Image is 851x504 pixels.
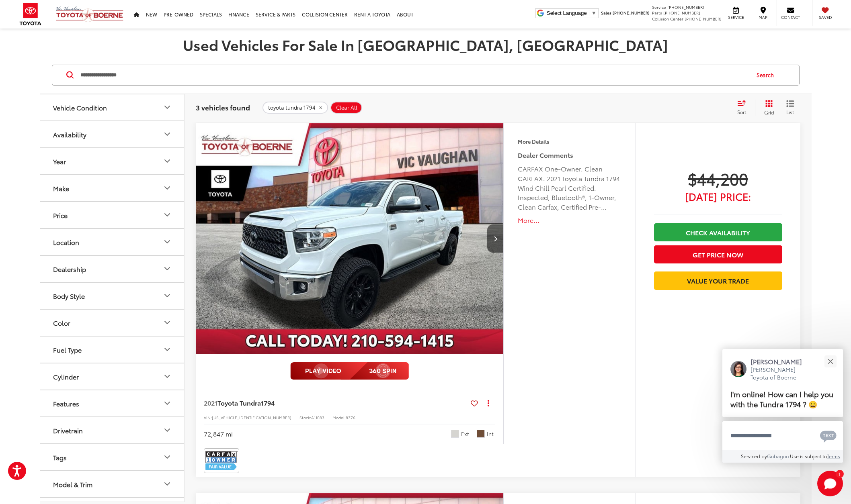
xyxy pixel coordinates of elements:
div: Location [162,237,172,247]
span: Map [754,14,772,20]
span: I'm online! How can I help you with the Tundra 1794 ? 😀 [730,389,833,409]
h5: Dealer Comments [518,150,621,160]
p: [PERSON_NAME] [751,357,810,366]
div: Body Style [162,291,172,300]
button: Body StyleBody Style [40,283,185,309]
button: MakeMake [40,175,185,201]
svg: Start Chat [817,471,843,496]
button: ColorColor [40,310,185,336]
div: Model & Trim [53,480,92,488]
div: Body Style [53,292,85,300]
button: Grid View [755,100,780,116]
span: Select Language [547,10,587,16]
span: A11083 [311,414,324,420]
button: TagsTags [40,444,185,470]
div: 72,847 mi [204,429,233,439]
div: Color [53,319,70,326]
button: DealershipDealership [40,256,185,282]
span: ▼ [591,10,597,16]
span: List [786,108,794,115]
button: CylinderCylinder [40,363,185,390]
span: Ext. [461,430,471,438]
button: FeaturesFeatures [40,390,185,416]
span: Wind Chill Pearl [451,430,459,438]
span: Service [652,4,666,10]
div: Make [53,184,69,192]
button: Close [822,353,839,370]
a: Select Language​ [547,10,597,16]
span: 2021 [204,398,217,407]
div: Fuel Type [53,346,82,353]
span: Toyota Tundra [217,398,261,407]
button: List View [780,100,800,116]
div: Features [162,398,172,408]
span: [PHONE_NUMBER] [685,16,722,22]
p: [PERSON_NAME] Toyota of Boerne [751,366,810,382]
span: Sort [737,108,746,115]
span: Stock: [299,414,311,420]
div: Cylinder [53,373,79,380]
button: Search [749,65,785,85]
div: Cylinder [162,371,172,381]
span: $44,200 [654,168,782,188]
button: AvailabilityAvailability [40,121,185,147]
span: [US_VEHICLE_IDENTIFICATION_NUMBER] [212,414,291,420]
span: 1 [839,472,841,475]
div: Close[PERSON_NAME][PERSON_NAME] Toyota of BoerneI'm online! How can I help you with the Tundra 17... [722,349,843,463]
span: [PHONE_NUMBER] [613,10,650,16]
span: [PHONE_NUMBER] [663,10,700,16]
button: Vehicle ConditionVehicle Condition [40,94,185,120]
button: Get Price Now [654,245,782,263]
img: 2021 Toyota Tundra 1794 [195,123,504,355]
span: Saved [816,14,834,20]
span: ​ [589,10,589,16]
span: Service [727,14,745,20]
span: Sales [601,10,611,16]
span: Brown [477,430,485,438]
div: Drivetrain [53,426,83,434]
div: Fuel Type [162,345,172,354]
button: Toggle Chat Window [817,471,843,496]
div: Year [162,156,172,166]
span: Int. [487,430,495,438]
textarea: Type your message [722,421,843,450]
form: Search by Make, Model, or Keyword [80,65,749,85]
span: Grid [764,109,774,116]
div: Availability [162,129,172,139]
span: VIN: [204,414,212,420]
h4: More Details [518,139,621,144]
div: Price [162,210,172,220]
a: 2021Toyota Tundra1794 [204,398,468,407]
div: Drivetrain [162,425,172,435]
span: Use is subject to [790,453,827,459]
button: remove toyota%20tundra%201794 [262,102,328,114]
span: 1794 [261,398,275,407]
button: PricePrice [40,202,185,228]
button: LocationLocation [40,229,185,255]
span: Parts [652,10,662,16]
a: Gubagoo. [767,453,790,459]
button: Clear All [330,102,362,114]
span: Model: [332,414,346,420]
svg: Text [820,430,837,443]
div: Color [162,318,172,327]
span: Collision Center [652,16,683,22]
button: Model & TrimModel & Trim [40,471,185,497]
button: Select sort value [733,100,755,116]
a: 2021 Toyota Tundra 17942021 Toyota Tundra 17942021 Toyota Tundra 17942021 Toyota Tundra 1794 [195,123,504,354]
img: View CARFAX report [205,450,238,471]
div: Vehicle Condition [53,104,107,111]
a: Terms [827,453,840,459]
div: 2021 Toyota Tundra 1794 0 [195,123,504,354]
span: [PHONE_NUMBER] [667,4,704,10]
a: Check Availability [654,223,782,241]
div: Availability [53,131,86,138]
div: Year [53,157,66,165]
button: YearYear [40,148,185,174]
button: Chat with SMS [818,426,839,445]
span: toyota tundra 1794 [268,104,316,111]
span: 8376 [346,414,355,420]
div: Dealership [162,264,172,273]
a: Value Your Trade [654,271,782,290]
span: dropdown dots [488,400,489,406]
